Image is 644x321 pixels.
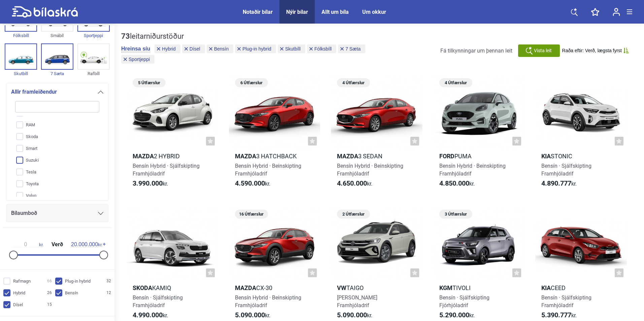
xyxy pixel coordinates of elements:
span: Raða eftir: Verð, lægsta fyrst [562,48,622,54]
b: 5.290.000 [439,311,469,319]
b: 5.090.000 [235,311,265,319]
b: 4.850.000 [439,179,469,187]
a: Nýir bílar [286,9,308,15]
button: Bensín [207,44,234,53]
span: 12 [106,289,111,296]
button: Hreinsa síu [121,45,150,52]
a: Um okkur [362,9,386,15]
span: 66 [47,278,52,285]
span: Plug-in hybrid [242,46,271,51]
a: KiaStonicBensín · SjálfskiptingFramhjóladrif4.890.777kr. [535,76,627,194]
a: 6 ÚtfærslurMazda3 HatchbackBensín Hybrid · BeinskiptingFramhjóladrif4.590.000kr. [229,76,320,194]
h2: 3 Sedan [331,152,422,160]
h2: Ceed [535,284,627,292]
b: Kia [541,153,551,160]
span: 3 Útfærslur [443,210,469,219]
span: Bensín Hybrid · Beinskipting Framhjóladrif [439,163,506,177]
b: Mazda [133,153,154,160]
b: 5.390.777 [541,311,571,319]
span: Bensín · Sjálfskipting Framhjóladrif [541,294,591,309]
span: Bensín · Sjálfskipting Fjórhjóladrif [439,294,489,309]
div: leitarniðurstöður [121,32,375,41]
span: 26 [47,289,52,296]
span: 16 Útfærslur [238,210,265,219]
button: Raða eftir: Verð, lægsta fyrst [562,48,629,54]
b: KGM [439,284,452,291]
b: 4.890.777 [541,179,571,187]
button: Fólksbíll [307,44,336,53]
h2: CX-30 [229,284,320,292]
b: 3.990.000 [133,179,163,187]
b: Mazda [235,284,256,291]
span: Bensín · Sjálfskipting Framhjóladrif [541,163,591,177]
h2: 2 Hybrid [127,152,218,160]
span: kr. [133,180,168,188]
h2: Stonic [535,152,627,160]
span: Hybrid [13,289,25,296]
button: Plug-in hybrid [235,44,276,53]
span: Skutbíll [285,46,301,51]
h2: Taigo [331,284,422,292]
b: VW [337,284,346,291]
div: Smábíl [41,32,73,39]
b: 4.650.000 [337,179,367,187]
span: [PERSON_NAME] Framhjóladrif [337,294,377,309]
span: Bensín Hybrid · Beinskipting Framhjóladrif [235,163,301,177]
span: 4 Útfærslur [443,78,469,87]
h2: 3 Hatchback [229,152,320,160]
span: Sportjeppi [129,57,150,62]
div: Fólksbíll [5,32,37,39]
span: kr. [133,311,168,319]
span: Dísel [190,46,200,51]
b: Skoda [133,284,152,291]
a: Allt um bíla [321,9,349,15]
button: 7 Sæta [338,44,365,53]
div: Rafbíll [77,70,110,77]
span: Bílaumboð [11,208,37,218]
span: Bensín [65,289,78,296]
span: kr. [439,180,475,188]
span: 5 Útfærslur [136,78,162,87]
span: Vista leit [534,47,552,54]
span: kr. [541,311,577,319]
span: Verð [50,242,65,247]
span: Bensín Hybrid · Beinskipting Framhjóladrif [235,294,301,309]
b: Mazda [337,153,358,160]
img: user-login.svg [613,8,620,16]
span: Bensín [214,46,229,51]
div: Sportjeppi [77,32,110,39]
b: 4.990.000 [133,311,163,319]
span: Allir framleiðendur [11,87,57,97]
span: 4 Útfærslur [340,78,367,87]
b: Kia [541,284,551,291]
div: 7 Sæta [41,70,73,77]
a: 4 ÚtfærslurMazda3 SedanBensín Hybrid · BeinskiptingFramhjóladrif4.650.000kr. [331,76,422,194]
span: Fá tilkynningar um þennan leit [440,47,512,54]
span: Hybrid [162,46,175,51]
b: Mazda [235,153,256,160]
span: Bensín Hybrid · Sjálfskipting Framhjóladrif [133,163,200,177]
h2: Tivoli [433,284,525,292]
a: 5 ÚtfærslurMazda2 HybridBensín Hybrid · SjálfskiptingFramhjóladrif3.990.000kr. [127,76,218,194]
span: kr. [235,311,270,319]
span: kr. [12,242,43,248]
button: Skutbíll [278,44,305,53]
span: kr. [337,180,372,188]
b: Ford [439,153,454,160]
h2: Puma [433,152,525,160]
span: Rafmagn [13,278,31,285]
span: 2 Útfærslur [340,210,367,219]
a: Notaðir bílar [243,9,273,15]
span: kr. [71,242,102,248]
span: kr. [439,311,475,319]
span: Dísel [13,301,23,308]
span: 15 [47,301,52,308]
span: Bensín · Sjálfskipting Framhjóladrif [133,294,183,309]
span: kr. [541,180,577,188]
span: kr. [235,180,270,188]
button: Dísel [182,44,205,53]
